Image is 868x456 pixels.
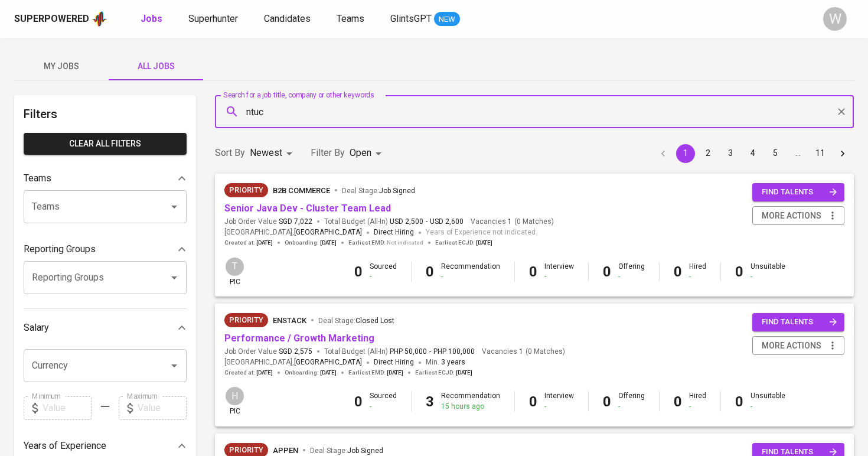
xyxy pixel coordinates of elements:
[752,183,844,201] button: find talents
[426,217,428,227] span: -
[390,217,423,227] span: USD 2,500
[348,369,403,377] span: Earliest EMD :
[224,256,245,287] div: pic
[310,447,383,455] span: Deal Stage :
[689,402,706,412] div: -
[390,13,432,24] span: GlintsGPT
[273,186,330,195] span: B2B Commerce
[224,333,374,344] a: Performance / Growth Marketing
[762,185,837,199] span: find talents
[141,13,162,24] b: Jobs
[285,369,337,377] span: Onboarding :
[348,239,423,247] span: Earliest EMD :
[224,386,245,406] div: H
[273,316,306,325] span: Enstack
[285,239,337,247] span: Onboarding :
[311,146,345,160] p: Filter By
[337,12,367,27] a: Teams
[256,239,273,247] span: [DATE]
[482,347,565,357] span: Vacancies ( 0 Matches )
[294,227,362,239] span: [GEOGRAPHIC_DATA]
[350,147,371,158] span: Open
[354,263,363,280] b: 0
[24,316,187,340] div: Salary
[370,262,397,282] div: Sourced
[603,393,611,410] b: 0
[374,228,414,236] span: Direct Hiring
[752,336,844,356] button: more actions
[750,272,785,282] div: -
[426,227,537,239] span: Years of Experience not indicated.
[224,444,268,456] span: Priority
[544,272,574,282] div: -
[166,198,182,215] button: Open
[347,447,383,455] span: Job Signed
[529,263,537,280] b: 0
[224,227,362,239] span: [GEOGRAPHIC_DATA] ,
[762,338,821,353] span: more actions
[544,391,574,411] div: Interview
[354,393,363,410] b: 0
[517,347,523,357] span: 1
[689,391,706,411] div: Hired
[350,142,386,164] div: Open
[24,439,106,453] p: Years of Experience
[166,357,182,374] button: Open
[750,391,785,411] div: Unsuitable
[264,13,311,24] span: Candidates
[224,203,391,214] a: Senior Java Dev - Cluster Team Lead
[689,272,706,282] div: -
[762,315,837,329] span: find talents
[387,369,403,377] span: [DATE]
[603,263,611,280] b: 0
[250,142,296,164] div: Newest
[24,167,187,190] div: Teams
[390,12,460,27] a: GlintsGPT NEW
[24,171,51,185] p: Teams
[506,217,512,227] span: 1
[441,262,500,282] div: Recommendation
[21,59,102,74] span: My Jobs
[188,13,238,24] span: Superhunter
[92,10,107,28] img: app logo
[529,393,537,410] b: 0
[141,12,165,27] a: Jobs
[43,396,92,420] input: Value
[833,144,852,163] button: Go to next page
[273,446,298,455] span: Appen
[342,187,415,195] span: Deal Stage :
[429,347,431,357] span: -
[33,136,177,151] span: Clear All filters
[430,217,464,227] span: USD 2,600
[370,402,397,412] div: -
[618,391,645,411] div: Offering
[224,184,268,196] span: Priority
[318,317,394,325] span: Deal Stage :
[752,206,844,226] button: more actions
[476,239,492,247] span: [DATE]
[833,103,850,120] button: Clear
[676,144,695,163] button: page 1
[279,347,312,357] span: SGD 2,575
[224,357,362,369] span: [GEOGRAPHIC_DATA] ,
[433,347,475,357] span: PHP 100,000
[434,14,460,25] span: NEW
[24,237,187,261] div: Reporting Groups
[544,262,574,282] div: Interview
[456,369,472,377] span: [DATE]
[426,358,465,366] span: Min.
[699,144,717,163] button: Go to page 2
[750,402,785,412] div: -
[441,272,500,282] div: -
[370,391,397,411] div: Sourced
[415,369,472,377] span: Earliest ECJD :
[689,262,706,282] div: Hired
[652,144,854,163] nav: pagination navigation
[224,386,245,416] div: pic
[618,402,645,412] div: -
[138,396,187,420] input: Value
[224,347,312,357] span: Job Order Value
[370,272,397,282] div: -
[618,262,645,282] div: Offering
[811,144,830,163] button: Go to page 11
